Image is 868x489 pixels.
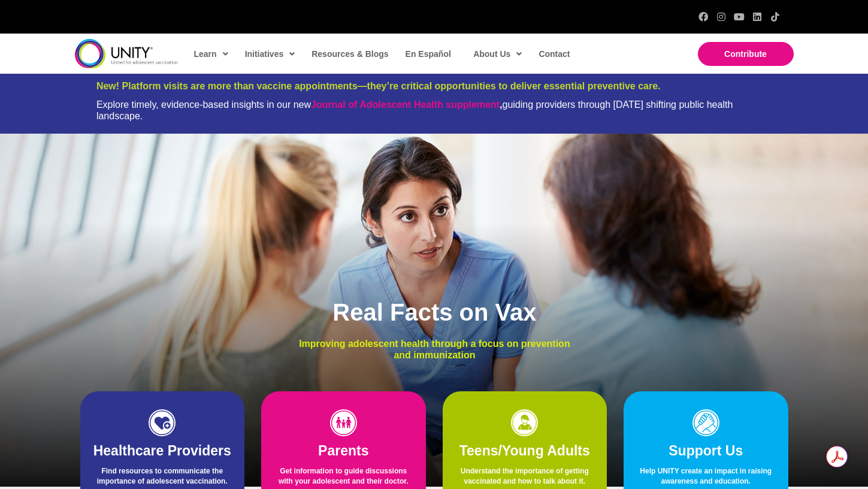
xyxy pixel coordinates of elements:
[75,39,178,68] img: unity-logo-dark
[692,409,719,436] img: icon-support-1
[92,442,233,460] h2: Healthcare Providers
[533,40,574,68] a: Contact
[473,45,522,63] span: About Us
[752,12,762,22] a: LinkedIn
[290,338,579,361] p: Improving adolescent health through a focus on prevention and immunization
[96,81,661,91] span: New! Platform visits are more than vaccine appointments—they’re critical opportunities to deliver...
[245,45,295,63] span: Initiatives
[716,12,726,22] a: Instagram
[149,409,176,436] img: icon-HCP-1
[734,12,744,22] a: YouTube
[311,99,500,110] a: Journal of Adolescent Health supplement
[539,49,570,59] span: Contact
[511,409,538,436] img: icon-teens-1
[194,45,228,63] span: Learn
[636,442,776,460] h2: Support Us
[400,40,456,68] a: En Español
[311,99,502,110] strong: ,
[698,42,794,66] a: Contribute
[273,442,414,460] h2: Parents
[330,409,357,436] img: icon-parents-1
[467,40,527,68] a: About Us
[406,49,451,59] span: En Español
[455,442,595,460] h2: Teens/Young Adults
[306,40,393,68] a: Resources & Blogs
[96,99,772,122] div: Explore timely, evidence-based insights in our new guiding providers through [DATE] shifting publ...
[698,12,708,22] a: Facebook
[332,299,536,325] span: Real Facts on Vax
[311,49,388,59] span: Resources & Blogs
[724,49,767,59] span: Contribute
[770,12,780,22] a: TikTok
